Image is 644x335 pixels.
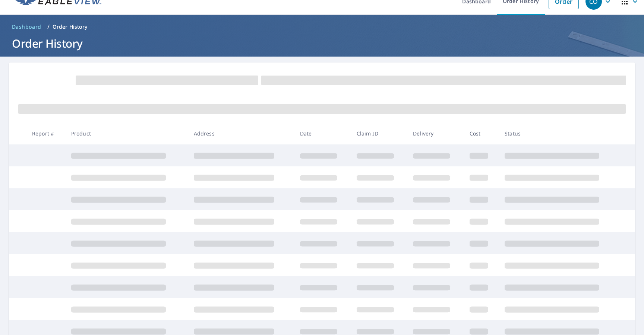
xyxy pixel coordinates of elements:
[464,122,499,144] th: Cost
[9,21,635,33] nav: breadcrumb
[9,36,635,51] h1: Order History
[47,22,50,31] li: /
[499,122,621,144] th: Status
[12,23,41,31] span: Dashboard
[65,122,188,144] th: Product
[188,122,294,144] th: Address
[351,122,407,144] th: Claim ID
[294,122,351,144] th: Date
[26,122,65,144] th: Report #
[407,122,464,144] th: Delivery
[53,23,88,31] p: Order History
[9,21,44,33] a: Dashboard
